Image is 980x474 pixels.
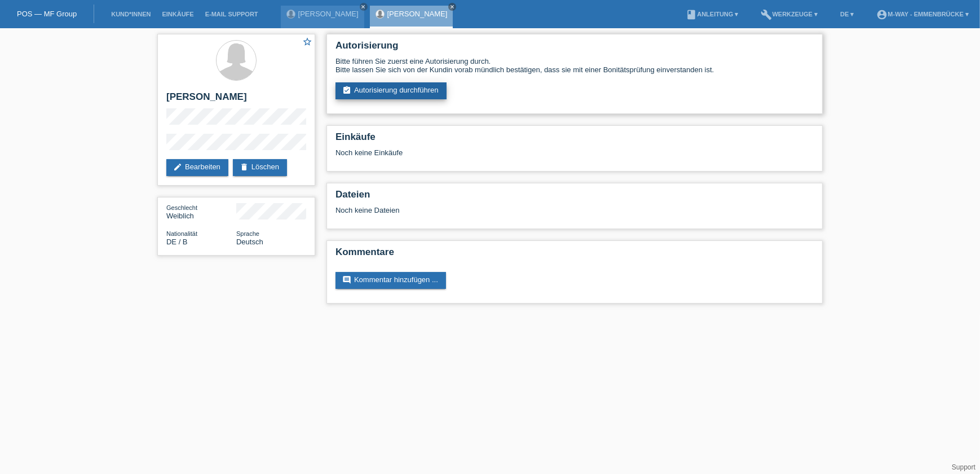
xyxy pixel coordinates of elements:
i: close [449,4,455,10]
a: buildWerkzeuge ▾ [756,11,824,17]
h2: Dateien [336,189,814,206]
i: account_circle [876,9,888,20]
div: Noch keine Einkäufe [336,148,814,165]
span: Nationalität [166,230,197,237]
a: deleteLöschen [233,159,287,176]
a: Support [952,463,975,471]
a: close [360,3,368,11]
span: Geschlecht [166,204,197,211]
a: close [448,3,456,11]
a: [PERSON_NAME] [298,10,359,18]
a: account_circlem-way - Emmenbrücke ▾ [871,11,974,17]
a: Einkäufe [156,11,199,17]
i: book [686,9,697,20]
div: Weiblich [166,203,236,220]
i: comment [342,275,351,284]
i: assignment_turned_in [342,86,351,95]
i: close [361,4,367,10]
i: build [761,9,772,20]
div: Noch keine Dateien [336,206,680,214]
a: commentKommentar hinzufügen ... [336,272,446,289]
span: Deutsch [236,238,263,246]
a: Kund*innen [105,11,156,17]
i: edit [173,163,182,172]
a: editBearbeiten [166,159,228,176]
a: [PERSON_NAME] [387,10,448,18]
div: Bitte führen Sie zuerst eine Autorisierung durch. Bitte lassen Sie sich von der Kundin vorab münd... [336,57,814,74]
a: star_border [302,37,312,49]
h2: [PERSON_NAME] [166,91,306,108]
span: Sprache [236,230,259,237]
a: DE ▾ [835,11,859,17]
h2: Kommentare [336,247,814,264]
h2: Autorisierung [336,40,814,57]
a: bookAnleitung ▾ [680,11,744,17]
i: delete [240,163,249,172]
a: POS — MF Group [17,10,77,18]
a: assignment_turned_inAutorisierung durchführen [336,82,447,99]
a: E-Mail Support [200,11,264,17]
h2: Einkäufe [336,131,814,148]
span: Deutschland / B / 01.08.2024 [166,238,188,246]
i: star_border [302,37,312,47]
